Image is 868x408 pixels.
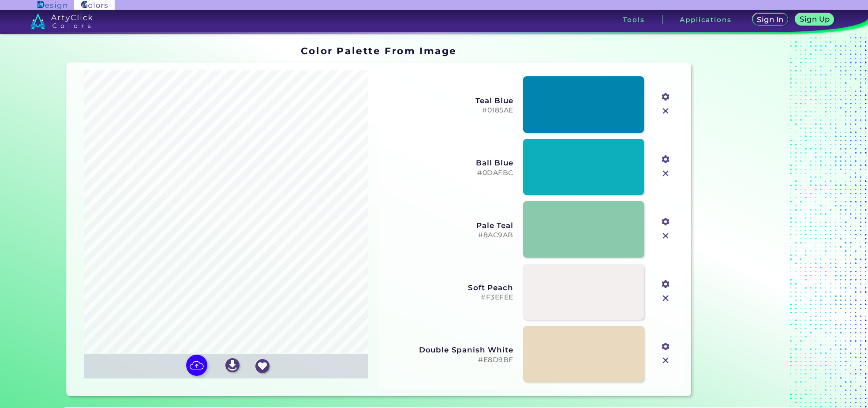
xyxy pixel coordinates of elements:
[660,355,671,366] img: icon_close.svg
[386,158,513,167] h3: Ball Blue
[758,16,782,23] h5: Sign In
[386,169,513,177] h5: #0DAFBC
[186,355,207,376] img: icon picture
[301,44,457,57] h1: Color Palette From Image
[801,16,828,22] h5: Sign Up
[386,356,513,364] h5: #E8D9BF
[623,16,644,23] h3: Tools
[37,1,67,9] img: ArtyClick Design logo
[680,16,731,23] h3: Applications
[797,14,832,25] a: Sign Up
[30,13,93,29] img: logo_artyclick_colors_white.svg
[660,292,671,304] img: icon_close.svg
[225,358,239,372] img: icon_download_white.svg
[386,221,513,230] h3: Pale Teal
[754,14,787,25] a: Sign In
[386,283,513,292] h3: Soft Peach
[386,231,513,240] h5: #8AC9AB
[386,293,513,302] h5: #F3EFEE
[660,105,671,117] img: icon_close.svg
[386,96,513,105] h3: Teal Blue
[660,230,671,242] img: icon_close.svg
[255,359,269,373] img: icon_favourite_white.svg
[386,106,513,115] h5: #0185AE
[386,345,513,354] h3: Double Spanish White
[695,42,805,399] iframe: Advertisement
[660,168,671,179] img: icon_close.svg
